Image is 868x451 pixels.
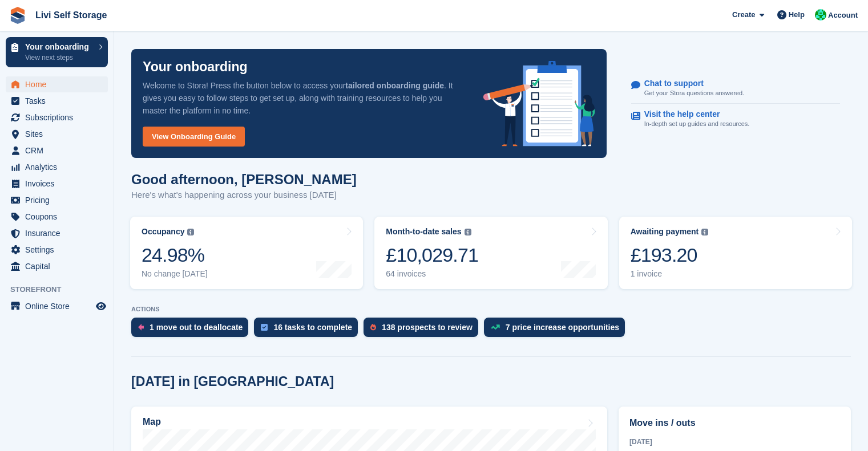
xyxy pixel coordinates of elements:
a: 16 tasks to complete [254,318,364,343]
img: Joe Robertson [815,9,826,21]
a: Visit the help center In-depth set up guides and resources. [631,104,840,135]
span: Settings [25,242,94,258]
span: Home [25,76,94,92]
p: Here's what's happening across your business [DATE] [131,189,357,202]
a: Livi Self Storage [31,6,111,25]
img: stora-icon-8386f47178a22dfd0bd8f6a31ec36ba5ce8667c1dd55bd0f319d3a0aa187defe.svg [9,7,26,24]
p: Chat to support [644,79,735,88]
div: Awaiting payment [631,227,699,237]
a: menu [6,258,108,274]
span: Capital [25,258,94,274]
a: Your onboarding View next steps [6,37,108,67]
div: 138 prospects to review [382,323,473,332]
a: menu [6,126,108,142]
div: Month-to-date sales [386,227,461,237]
span: Sites [25,126,94,142]
a: Chat to support Get your Stora questions answered. [631,73,840,104]
a: menu [6,225,108,241]
a: 7 price increase opportunities [484,318,631,343]
span: Analytics [25,159,94,175]
h2: Map [143,417,161,427]
p: Welcome to Stora! Press the button below to access your . It gives you easy to follow steps to ge... [143,79,465,117]
div: 7 price increase opportunities [506,323,619,332]
img: onboarding-info-6c161a55d2c0e0a8cae90662b2fe09162a5109e8cc188191df67fb4f79e88e88.svg [483,61,595,147]
div: 1 invoice [631,269,709,279]
p: Get your Stora questions answered. [644,88,744,98]
div: 16 tasks to complete [273,323,352,332]
img: icon-info-grey-7440780725fd019a000dd9b08b2336e03edf1995a4989e88bcd33f0948082b44.svg [465,229,471,235]
span: Help [789,9,805,21]
a: menu [6,143,108,159]
div: £10,029.71 [386,243,478,267]
a: menu [6,298,108,314]
a: Occupancy 24.98% No change [DATE] [130,217,363,289]
img: move_outs_to_deallocate_icon-f764333ba52eb49d3ac5e1228854f67142a1ed5810a6f6cc68b1a99e826820c5.svg [138,324,144,331]
p: Your onboarding [143,60,248,74]
img: icon-info-grey-7440780725fd019a000dd9b08b2336e03edf1995a4989e88bcd33f0948082b44.svg [187,229,194,235]
h2: Move ins / outs [629,416,840,430]
img: prospect-51fa495bee0391a8d652442698ab0144808aea92771e9ea1ae160a38d050c398.svg [370,324,376,331]
a: menu [6,93,108,109]
p: View next steps [25,52,93,63]
div: [DATE] [629,437,840,447]
span: Invoices [25,176,94,192]
h1: Good afternoon, [PERSON_NAME] [131,172,357,187]
span: Pricing [25,192,94,208]
a: Preview store [94,299,108,313]
a: menu [6,176,108,192]
a: menu [6,109,108,125]
a: menu [6,242,108,258]
a: menu [6,159,108,175]
img: task-75834270c22a3079a89374b754ae025e5fb1db73e45f91037f5363f120a921f8.svg [261,324,268,331]
span: Subscriptions [25,109,94,125]
span: Tasks [25,93,94,109]
img: price_increase_opportunities-93ffe204e8149a01c8c9dc8f82e8f89637d9d84a8eef4429ea346261dce0b2c0.svg [491,324,500,330]
a: menu [6,209,108,225]
a: 138 prospects to review [364,318,484,343]
a: 1 move out to deallocate [131,318,254,343]
p: Visit the help center [644,109,741,119]
h2: [DATE] in [GEOGRAPHIC_DATA] [131,374,334,389]
a: menu [6,76,108,92]
a: Month-to-date sales £10,029.71 64 invoices [374,217,607,289]
span: Storefront [10,284,114,295]
p: In-depth set up guides and resources. [644,119,750,129]
span: Insurance [25,225,94,241]
p: Your onboarding [25,43,93,51]
span: Coupons [25,209,94,225]
strong: tailored onboarding guide [345,81,444,90]
p: ACTIONS [131,306,851,313]
span: Account [828,10,858,21]
span: Create [732,9,755,21]
a: Awaiting payment £193.20 1 invoice [619,217,852,289]
div: 64 invoices [386,269,478,279]
a: View Onboarding Guide [143,127,245,147]
div: Occupancy [142,227,184,237]
a: menu [6,192,108,208]
img: icon-info-grey-7440780725fd019a000dd9b08b2336e03edf1995a4989e88bcd33f0948082b44.svg [701,229,708,235]
div: £193.20 [631,243,709,267]
span: Online Store [25,298,94,314]
div: 24.98% [142,243,208,267]
div: No change [DATE] [142,269,208,279]
span: CRM [25,143,94,159]
div: 1 move out to deallocate [150,323,243,332]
